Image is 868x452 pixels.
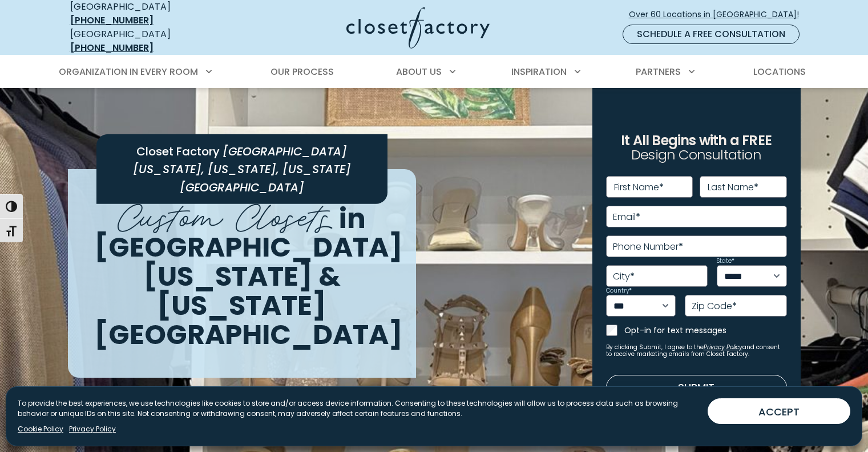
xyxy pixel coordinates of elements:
[614,183,664,192] label: First Name
[94,199,403,353] span: in [GEOGRAPHIC_DATA][US_STATE] & [US_STATE][GEOGRAPHIC_DATA]
[629,9,808,21] span: Over 60 Locations in [GEOGRAPHIC_DATA]!
[70,14,154,27] a: [PHONE_NUMBER]
[606,375,787,400] button: Submit
[708,183,758,192] label: Last Name
[621,131,772,150] span: It All Begins with a FREE
[692,302,737,311] label: Zip Code
[717,258,734,264] label: State
[708,398,850,424] button: ACCEPT
[628,5,809,25] a: Over 60 Locations in [GEOGRAPHIC_DATA]!
[631,146,761,165] span: Design Consultation
[346,7,490,49] img: Closet Factory Logo
[606,288,632,294] label: Country
[396,65,442,78] span: About Us
[70,41,154,54] a: [PHONE_NUMBER]
[70,27,236,55] div: [GEOGRAPHIC_DATA]
[704,343,742,351] a: Privacy Policy
[606,344,787,358] small: By clicking Submit, I agree to the and consent to receive marketing emails from Closet Factory.
[18,424,63,434] a: Cookie Policy
[753,65,806,78] span: Locations
[613,213,640,222] label: Email
[118,187,333,239] span: Custom Closets
[636,65,681,78] span: Partners
[136,143,220,159] span: Closet Factory
[623,25,800,44] a: Schedule a Free Consultation
[59,65,198,78] span: Organization in Every Room
[51,56,818,88] nav: Primary Menu
[613,272,635,281] label: City
[624,325,787,336] label: Opt-in for text messages
[18,398,699,419] p: To provide the best experiences, we use technologies like cookies to store and/or access device i...
[133,143,351,195] span: [GEOGRAPHIC_DATA][US_STATE], [US_STATE], [US_STATE][GEOGRAPHIC_DATA]
[69,424,116,434] a: Privacy Policy
[271,65,334,78] span: Our Process
[613,242,683,251] label: Phone Number
[511,65,567,78] span: Inspiration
